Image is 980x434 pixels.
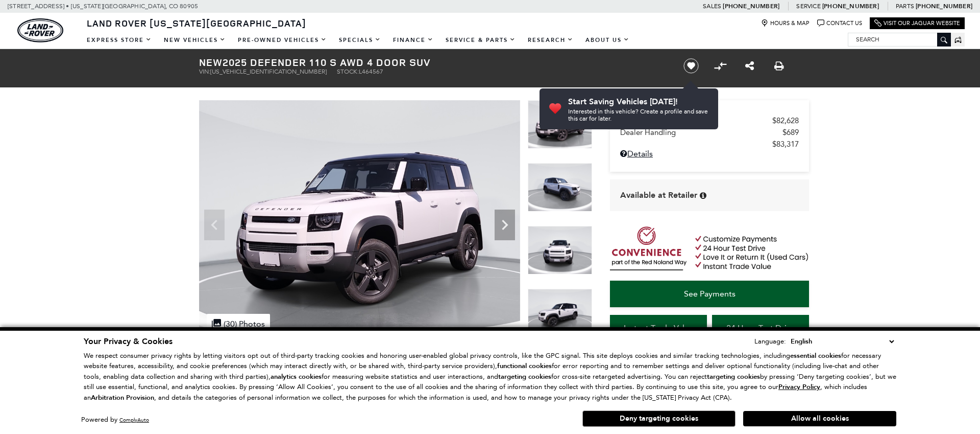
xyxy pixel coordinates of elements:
span: Instant Trade Value [624,323,694,333]
a: Contact Us [817,19,862,27]
a: MSRP $82,628 [620,116,799,125]
a: Specials [333,31,387,49]
strong: functional cookies [497,361,552,371]
span: $83,317 [772,140,799,149]
a: Print this New 2025 Defender 110 S AWD 4 Door SUV [774,60,784,72]
h1: 2025 Defender 110 S AWD 4 Door SUV [199,57,666,68]
img: New 2025 Fuji White Land Rover S image 1 [199,100,520,341]
a: [STREET_ADDRESS] • [US_STATE][GEOGRAPHIC_DATA], CO 80905 [8,3,198,10]
strong: New [199,55,223,69]
img: New 2025 Fuji White Land Rover S image 2 [528,163,592,212]
a: See Payments [610,281,809,307]
nav: Main Navigation [81,31,635,49]
a: Service & Parts [439,31,522,49]
span: Dealer Handling [620,128,782,137]
strong: essential cookies [790,351,841,360]
span: Land Rover [US_STATE][GEOGRAPHIC_DATA] [87,17,306,29]
a: [PHONE_NUMBER] [822,2,879,10]
a: Finance [387,31,439,49]
button: Save vehicle [680,58,702,74]
img: New 2025 Fuji White Land Rover S image 4 [528,289,592,337]
strong: targeting cookies [707,372,760,381]
button: Deny targeting cookies [582,410,736,427]
a: Hours & Map [761,19,810,27]
u: Privacy Policy [778,382,820,392]
strong: Arbitration Provision [91,393,154,402]
span: Your Privacy & Cookies [84,336,173,347]
a: ComplyAuto [119,417,149,423]
span: MSRP [620,116,772,125]
a: Share this New 2025 Defender 110 S AWD 4 Door SUV [745,60,754,72]
img: New 2025 Fuji White Land Rover S image 1 [528,100,592,149]
a: [PHONE_NUMBER] [916,2,972,10]
a: $83,317 [620,140,799,149]
div: Vehicle is in stock and ready for immediate delivery. Due to demand, availability is subject to c... [700,192,706,199]
a: Pre-Owned Vehicles [232,31,333,49]
a: land-rover [17,18,63,42]
img: Land Rover [17,18,63,42]
span: L464567 [359,68,383,75]
span: See Payments [684,289,736,299]
span: Stock: [337,68,359,75]
a: 24 Hour Test Drive [712,315,809,341]
a: Dealer Handling $689 [620,128,799,137]
div: Language: [754,338,786,345]
p: We respect consumer privacy rights by letting visitors opt out of third-party tracking cookies an... [84,351,896,403]
input: Search [848,33,950,45]
span: 24 Hour Test Drive [726,323,795,333]
a: Details [620,149,799,158]
strong: analytics cookies [271,372,322,381]
a: New Vehicles [158,31,232,49]
a: Privacy Policy [778,383,820,391]
span: Service [796,3,820,10]
span: VIN: [199,68,210,75]
span: Parts [896,3,914,10]
a: Instant Trade Value [610,315,707,341]
div: Next [495,210,515,240]
span: Sales [703,3,721,10]
div: Powered by [81,417,149,423]
a: EXPRESS STORE [81,31,158,49]
a: Land Rover [US_STATE][GEOGRAPHIC_DATA] [81,17,312,29]
a: Research [522,31,579,49]
span: [US_VEHICLE_IDENTIFICATION_NUMBER] [210,68,327,75]
a: [PHONE_NUMBER] [723,2,779,10]
div: (30) Photos [207,314,270,334]
select: Language Select [788,336,896,347]
button: Compare Vehicle [713,58,728,74]
span: Available at Retailer [620,190,697,201]
strong: targeting cookies [498,372,551,381]
span: $689 [782,128,799,137]
button: Allow all cookies [743,411,896,426]
a: About Us [579,31,635,49]
img: New 2025 Fuji White Land Rover S image 3 [528,226,592,275]
a: Visit Our Jaguar Website [874,19,960,27]
span: $82,628 [772,116,799,125]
